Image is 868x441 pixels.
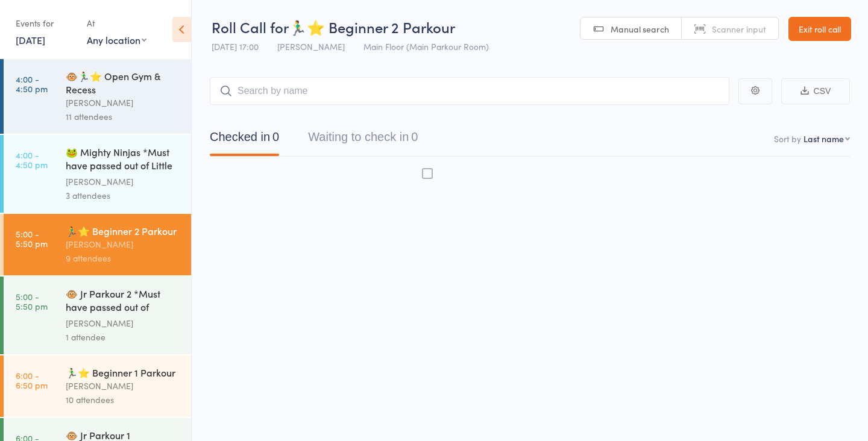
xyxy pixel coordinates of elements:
[66,175,181,189] div: [PERSON_NAME]
[66,379,181,393] div: [PERSON_NAME]
[16,150,48,169] time: 4:00 - 4:50 pm
[66,110,181,124] div: 11 attendees
[66,393,181,407] div: 10 attendees
[16,371,48,390] time: 6:00 - 6:50 pm
[16,33,45,46] a: [DATE]
[87,13,146,33] div: At
[4,214,191,275] a: 5:00 -5:50 pm🏃‍♂️⭐ Beginner 2 Parkour[PERSON_NAME]9 attendees
[277,40,345,52] span: [PERSON_NAME]
[363,40,489,52] span: Main Floor (Main Parkour Room)
[210,124,279,156] button: Checked in0
[4,135,191,213] a: 4:00 -4:50 pm🐸 Mighty Ninjas *Must have passed out of Little N...[PERSON_NAME]3 attendees
[411,130,418,143] div: 0
[774,133,801,145] label: Sort by
[66,316,181,330] div: [PERSON_NAME]
[66,96,181,110] div: [PERSON_NAME]
[66,251,181,265] div: 9 attendees
[4,355,191,417] a: 6:00 -6:50 pm🏃‍♂️⭐ Beginner 1 Parkour[PERSON_NAME]10 attendees
[66,330,181,344] div: 1 attendee
[16,74,48,93] time: 4:00 - 4:50 pm
[66,237,181,251] div: [PERSON_NAME]
[66,189,181,202] div: 3 attendees
[16,13,75,33] div: Events for
[212,17,289,37] span: Roll Call for
[66,366,181,379] div: 🏃‍♂️⭐ Beginner 1 Parkour
[272,130,279,143] div: 0
[66,145,181,175] div: 🐸 Mighty Ninjas *Must have passed out of Little N...
[4,277,191,354] a: 5:00 -5:50 pm🐵 Jr Parkour 2 *Must have passed out of [PERSON_NAME] 1[PERSON_NAME]1 attendee
[16,229,48,248] time: 5:00 - 5:50 pm
[804,133,844,145] div: Last name
[66,224,181,237] div: 🏃‍♂️⭐ Beginner 2 Parkour
[712,23,766,35] span: Scanner input
[212,40,259,52] span: [DATE] 17:00
[66,69,181,96] div: 🐵🏃‍♂️⭐ Open Gym & Recess
[16,292,48,311] time: 5:00 - 5:50 pm
[66,287,181,316] div: 🐵 Jr Parkour 2 *Must have passed out of [PERSON_NAME] 1
[87,33,146,46] div: Any location
[611,23,669,35] span: Manual search
[289,17,455,37] span: 🏃‍♂️⭐ Beginner 2 Parkour
[308,124,418,156] button: Waiting to check in0
[4,59,191,134] a: 4:00 -4:50 pm🐵🏃‍♂️⭐ Open Gym & Recess[PERSON_NAME]11 attendees
[788,17,851,41] a: Exit roll call
[781,78,850,104] button: CSV
[210,77,729,105] input: Search by name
